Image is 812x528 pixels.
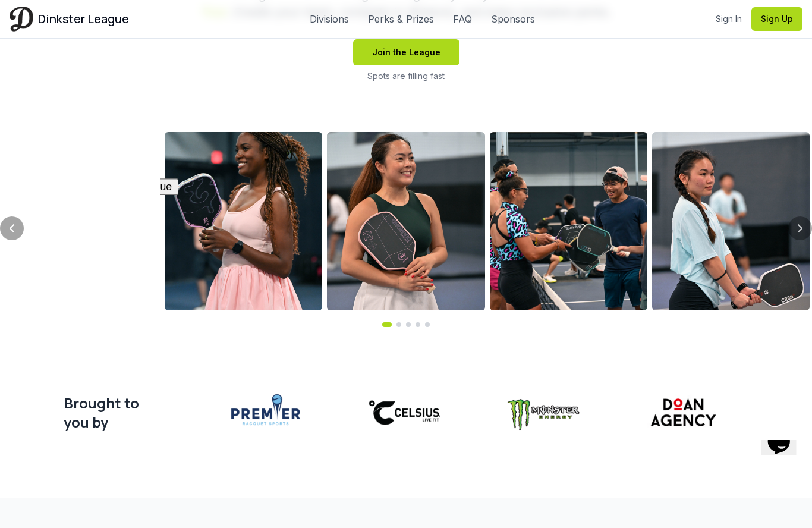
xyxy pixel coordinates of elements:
[64,394,200,432] div: Brought to you by
[340,375,470,451] img: Celsius
[453,12,472,26] a: FAQ
[200,375,330,451] img: Premier Racquet Sports
[716,13,742,25] a: Sign In
[353,39,459,65] button: Join the League
[38,11,129,27] span: Dinkster League
[751,7,802,31] button: Sign Up
[479,375,609,451] img: Monster Energy
[491,12,535,26] a: Sponsors
[160,132,808,410] iframe: chat widget
[619,375,748,451] img: Doan Agency
[310,12,349,26] a: Divisions
[368,12,434,26] a: Perks & Prizes
[10,7,129,31] a: Dinkster League
[367,70,445,82] p: Spots are filling fast
[757,440,810,491] iframe: chat widget
[10,7,33,31] img: Dinkster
